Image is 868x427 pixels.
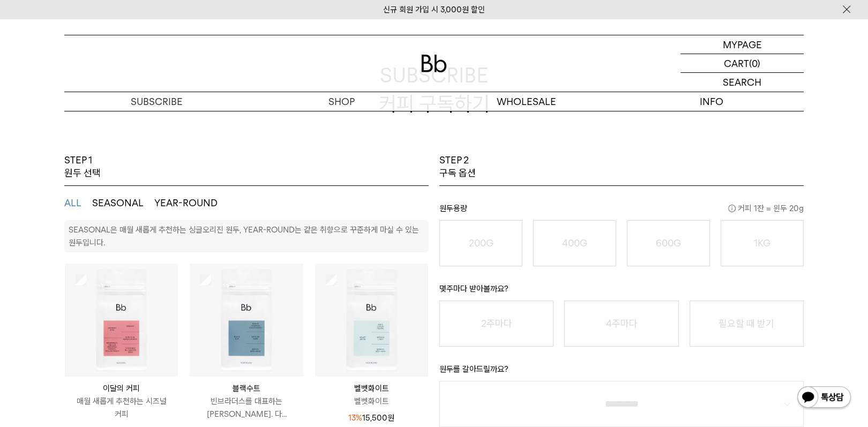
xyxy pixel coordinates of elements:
p: (0) [749,54,760,72]
button: 400G [533,220,616,266]
a: CART (0) [680,54,804,73]
button: ALL [64,197,81,209]
p: 이달의 커피 [65,382,178,395]
p: 원두를 갈아드릴까요? [439,363,804,381]
o: 400G [562,237,587,249]
p: 15,500 [348,411,394,424]
p: INFO [619,92,804,111]
p: 빈브라더스를 대표하는 [PERSON_NAME]. 다... [190,395,303,421]
img: 상품이미지 [190,264,303,377]
a: SUBSCRIBE [64,92,249,111]
span: 커피 1잔 = 윈두 20g [728,202,804,215]
a: MYPAGE [680,35,804,54]
img: 상품이미지 [65,264,178,377]
p: SEASONAL은 매월 새롭게 추천하는 싱글오리진 원두, YEAR-ROUND는 같은 취향으로 꾸준하게 마실 수 있는 원두입니다. [69,225,419,248]
button: 4주마다 [564,301,678,347]
button: 600G [627,220,710,266]
button: 1KG [721,220,804,266]
span: 13% [348,413,362,423]
p: STEP 2 구독 옵션 [439,154,476,180]
p: 벨벳화이트 [315,382,428,395]
p: WHOLESALE [434,92,619,111]
img: 로고 [421,55,447,72]
button: 필요할 때 받기 [690,301,804,347]
span: 원 [387,413,394,423]
a: SHOP [249,92,434,111]
p: 블랙수트 [190,382,303,395]
o: 200G [469,237,493,249]
button: 200G [439,220,522,266]
p: 몇주마다 받아볼까요? [439,282,804,301]
button: YEAR-ROUND [154,197,218,209]
p: 매월 새롭게 추천하는 시즈널 커피 [65,395,178,421]
p: STEP 1 원두 선택 [64,154,101,180]
o: 1KG [754,237,770,249]
button: SEASONAL [92,197,144,209]
p: 벨벳화이트 [315,395,428,408]
img: 상품이미지 [315,264,428,377]
a: 신규 회원 가입 시 3,000원 할인 [383,5,485,14]
o: 600G [656,237,681,249]
img: 카카오톡 채널 1:1 채팅 버튼 [796,385,852,411]
p: CART [724,54,749,72]
p: MYPAGE [723,35,762,54]
p: SEARCH [723,73,761,92]
p: 원두용량 [439,202,804,220]
button: 2주마다 [439,301,553,347]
